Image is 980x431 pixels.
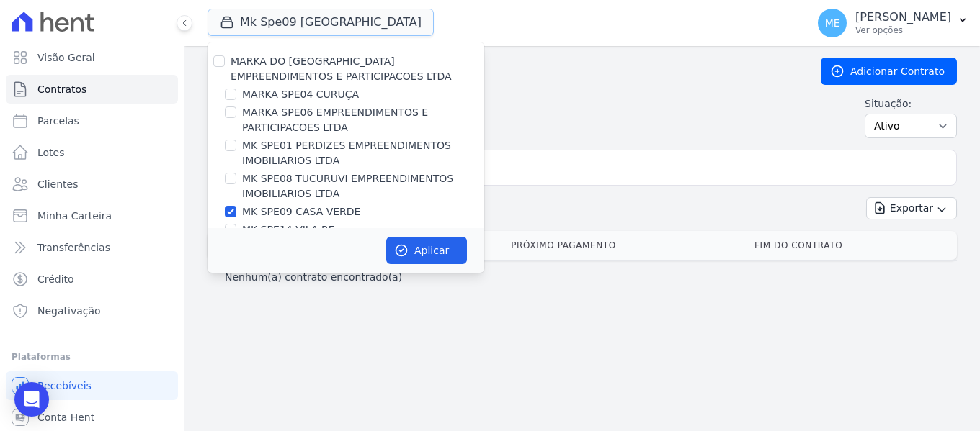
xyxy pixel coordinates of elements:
p: [PERSON_NAME] [855,10,951,24]
div: Plataformas [12,348,172,366]
button: Aplicar [386,237,467,264]
span: Conta Hent [37,410,94,425]
label: MARKA SPE06 EMPREENDIMENTOS E PARTICIPACOES LTDA [242,105,484,135]
label: MK SPE09 CASA VERDE [242,204,360,219]
a: Negativação [6,296,178,325]
label: MARKA DO [GEOGRAPHIC_DATA] EMPREENDIMENTOS E PARTICIPACOES LTDA [231,55,452,82]
button: ME [PERSON_NAME] Ver opções [806,3,980,43]
a: Lotes [6,138,178,167]
a: Crédito [6,265,178,294]
input: Buscar por nome do lote [231,153,950,182]
button: Mk Spe09 [GEOGRAPHIC_DATA] [208,9,434,36]
a: Minha Carteira [6,201,178,230]
label: MARKA SPE04 CURUÇA [242,87,359,102]
a: Transferências [6,233,178,262]
span: Lotes [37,145,65,160]
div: Open Intercom Messenger [14,382,49,417]
a: Adicionar Contrato [821,58,957,85]
th: Fim do Contrato [749,231,957,260]
span: Minha Carteira [37,209,112,223]
span: Transferências [37,240,110,255]
a: Parcelas [6,106,178,135]
p: Ver opções [855,24,951,36]
a: Visão Geral [6,43,178,72]
span: Negativação [37,304,101,318]
a: Contratos [6,75,178,104]
h2: Contratos [208,58,798,84]
label: MK SPE01 PERDIZES EMPREENDIMENTOS IMOBILIARIOS LTDA [242,138,484,168]
a: Clientes [6,170,178,199]
span: ME [825,18,840,28]
span: Clientes [37,177,78,191]
label: MK SPE08 TUCURUVI EMPREENDIMENTOS IMOBILIARIOS LTDA [242,171,484,201]
span: Contratos [37,82,86,96]
span: Recebíveis [37,378,92,393]
span: Visão Geral [37,50,95,65]
label: Situação: [865,96,957,111]
label: MK SPE14 VILA RE [242,222,335,237]
span: Parcelas [37,114,79,128]
span: Crédito [37,272,74,286]
button: Exportar [866,197,957,219]
th: Próximo Pagamento [505,231,749,260]
p: Nenhum(a) contrato encontrado(a) [225,270,402,284]
a: Recebíveis [6,371,178,400]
